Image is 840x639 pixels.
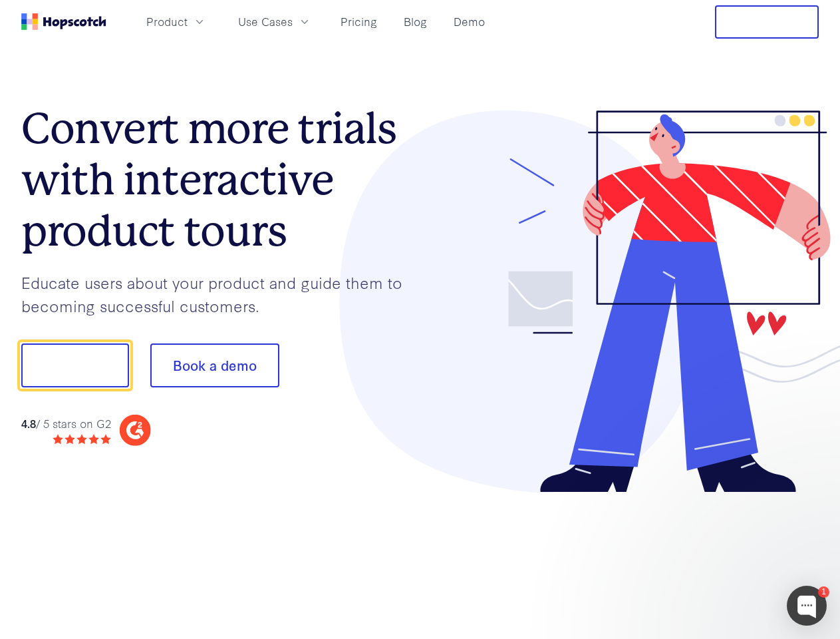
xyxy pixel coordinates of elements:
div: / 5 stars on G2 [21,415,111,432]
button: Show me! [21,343,129,387]
a: Home [21,13,106,30]
button: Book a demo [150,343,279,387]
p: Educate users about your product and guide them to becoming successful customers. [21,271,420,317]
button: Use Cases [230,11,319,33]
button: Free Trial [715,5,819,39]
div: 1 [818,586,829,598]
strong: 4.8 [21,415,36,431]
a: Pricing [335,11,382,33]
h1: Convert more trials with interactive product tours [21,103,420,256]
span: Use Cases [238,13,293,30]
span: Product [146,13,188,30]
button: Product [138,11,214,33]
a: Demo [448,11,490,33]
a: Blog [398,11,432,33]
